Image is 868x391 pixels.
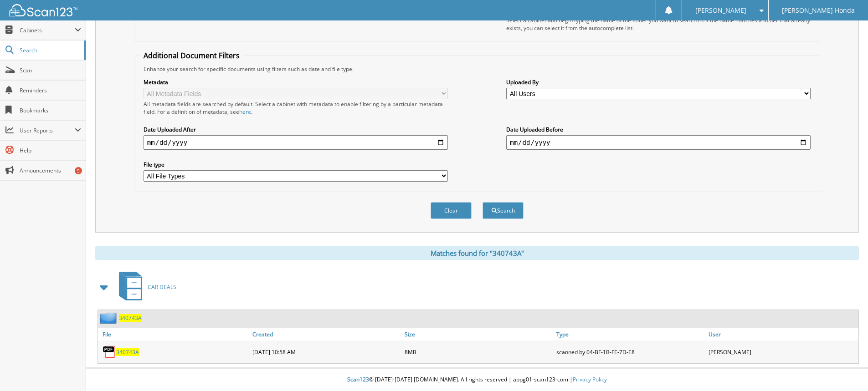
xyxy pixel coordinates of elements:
[239,108,251,116] a: here
[347,376,369,383] span: Scan123
[144,126,448,133] label: Date Uploaded After
[20,147,81,154] span: Help
[75,167,82,174] div: 5
[822,347,868,391] iframe: Chat Widget
[402,343,555,361] div: 8MB
[250,343,402,361] div: [DATE] 10:58 AM
[20,46,80,54] span: Search
[250,328,402,340] a: Created
[506,126,811,133] label: Date Uploaded Before
[402,328,555,340] a: Size
[20,167,81,174] span: Announcements
[144,78,448,86] label: Metadata
[706,328,858,340] a: User
[20,66,81,74] span: Scan
[483,202,524,219] button: Search
[506,135,811,150] input: end
[144,161,448,168] label: File type
[139,65,815,73] div: Enhance your search for specific documents using filters such as date and file type.
[139,51,244,61] legend: Additional Document Filters
[554,328,706,340] a: Type
[144,135,448,150] input: start
[554,343,706,361] div: scanned by 04-BF-1B-FE-7D-E8
[95,246,859,260] div: Matches found for "340743A"
[98,328,250,340] a: File
[20,26,75,34] span: Cabinets
[119,314,142,322] a: 340743A
[148,283,176,291] span: CAR DEALS
[782,8,855,13] span: [PERSON_NAME] Honda
[9,4,77,16] img: scan123-logo-white.svg
[506,78,811,86] label: Uploaded By
[100,312,119,324] img: folder2.png
[113,269,176,305] a: CAR DEALS
[144,100,448,116] div: All metadata fields are searched by default. Select a cabinet with metadata to enable filtering b...
[573,376,607,383] a: Privacy Policy
[116,348,139,356] a: 340743A
[86,369,868,391] div: © [DATE]-[DATE] [DOMAIN_NAME]. All rights reserved | appg01-scan123-com |
[103,345,116,359] img: PDF.png
[431,202,472,219] button: Clear
[695,8,746,13] span: [PERSON_NAME]
[20,86,81,94] span: Reminders
[20,127,75,134] span: User Reports
[706,343,858,361] div: [PERSON_NAME]
[506,16,811,32] div: Select a cabinet and begin typing the name of the folder you want to search in. If the name match...
[20,107,81,114] span: Bookmarks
